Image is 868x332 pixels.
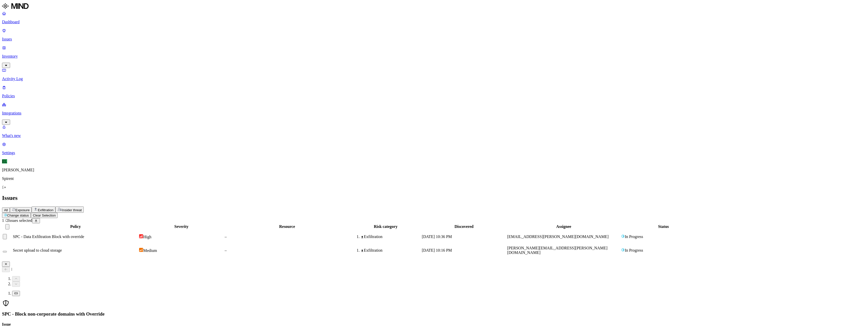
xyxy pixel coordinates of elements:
[225,248,227,252] span: –
[2,77,866,81] p: Activity Log
[13,234,84,239] span: SPC - Data Exfiltration Block with override
[2,218,4,223] span: 1
[625,234,643,239] span: In Progress
[143,235,151,239] span: High
[13,248,62,252] span: Secret upload to cloud storage
[2,311,866,317] h3: SPC - Block non-corporate domains with Override
[2,111,866,115] p: Integrations
[2,176,866,181] p: Spirent
[625,248,643,252] span: In Progress
[361,234,421,239] div: Exfiltration
[361,248,421,253] div: Exfiltration
[2,159,7,163] span: EL
[38,208,53,212] span: Exfiltration
[2,218,32,223] span: / 2 Issues selected
[2,151,866,155] p: Settings
[507,246,607,255] span: [PERSON_NAME][EMAIL_ADDRESS][PERSON_NAME][DOMAIN_NAME]
[139,234,143,238] img: severity-high.svg
[507,224,620,229] div: Assignee
[225,224,350,229] div: Resource
[3,234,7,239] button: Select row
[507,234,609,239] span: [EMAIL_ADDRESS][PERSON_NAME][DOMAIN_NAME]
[139,248,143,252] img: severity-medium.svg
[62,208,82,212] span: Insider threat
[2,94,866,98] p: Policies
[5,224,9,229] button: Select all
[2,37,866,41] p: Issues
[2,2,29,10] img: MIND
[31,213,58,218] button: Clear Selection
[4,214,7,217] img: status-in-progress.svg
[3,251,7,252] button: Select row
[2,195,866,201] h2: Issues
[4,208,8,212] span: All
[2,133,866,138] p: What's new
[621,224,706,229] div: Status
[2,20,866,24] p: Dashboard
[15,208,30,212] span: Exposure
[2,213,31,218] button: Change status
[422,234,452,239] span: [DATE] 10:36 PM
[2,322,866,327] h4: Issue
[2,54,866,59] p: Inventory
[621,248,625,252] img: status-in-progress.svg
[422,224,506,229] div: Discovered
[422,248,452,252] span: [DATE] 10:16 PM
[139,224,224,229] div: Severity
[13,224,138,229] div: Policy
[143,248,157,253] span: Medium
[225,234,227,239] span: –
[621,234,625,238] img: status-in-progress.svg
[351,224,421,229] div: Risk category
